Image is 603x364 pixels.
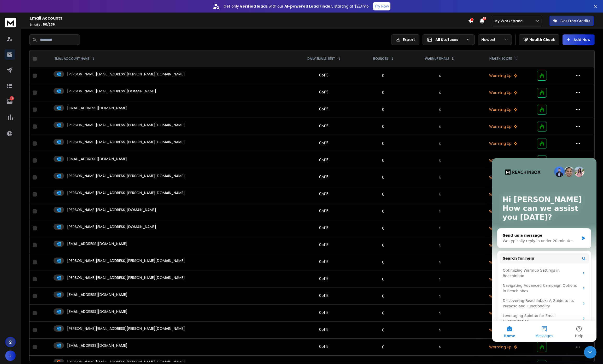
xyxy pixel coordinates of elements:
div: 0 of 15 [319,293,329,298]
img: logo [5,18,16,27]
p: 0 [362,158,404,163]
p: HEALTH SCORE [489,57,512,61]
td: 4 [407,135,472,152]
p: 0 [362,90,404,95]
p: Warming Up [476,226,531,231]
div: EMAIL ACCOUNT NAME [55,57,94,61]
strong: AI-powered Lead Finder, [284,4,333,9]
div: 0 of 15 [319,174,329,180]
p: Health Check [529,37,555,42]
p: DAILY EMAILS SENT [307,57,335,61]
p: Warming Up [476,124,531,129]
p: 0 [362,209,404,214]
p: Warming Up [476,73,531,78]
p: Warming Up [476,260,531,265]
td: 4 [407,186,472,203]
div: 0 of 15 [319,344,329,349]
a: 16 [4,96,15,107]
p: [PERSON_NAME][EMAIL_ADDRESS][DOMAIN_NAME] [67,224,156,229]
div: 0 of 15 [319,225,329,230]
p: [PERSON_NAME][EMAIL_ADDRESS][PERSON_NAME][DOMAIN_NAME] [67,122,185,128]
p: Warming Up [476,192,531,197]
span: 50 [483,17,486,20]
p: [PERSON_NAME][EMAIL_ADDRESS][DOMAIN_NAME] [67,207,156,212]
td: 4 [407,305,472,322]
div: 0 of 15 [319,140,329,146]
p: Warming Up [476,327,531,333]
p: Warming Up [476,158,531,163]
p: 0 [362,124,404,129]
td: 4 [407,288,472,305]
p: Warming Up [476,344,531,350]
div: 0 of 15 [319,208,329,213]
p: [PERSON_NAME][EMAIL_ADDRESS][PERSON_NAME][DOMAIN_NAME] [67,139,185,145]
button: Health Check [519,34,559,45]
p: Warming Up [476,209,531,214]
p: [PERSON_NAME][EMAIL_ADDRESS][PERSON_NAME][DOMAIN_NAME] [67,258,185,263]
button: L [5,350,16,361]
p: Emails : [30,22,468,27]
p: [PERSON_NAME][EMAIL_ADDRESS][PERSON_NAME][DOMAIN_NAME] [67,71,185,77]
p: Warming Up [476,107,531,112]
td: 4 [407,118,472,135]
p: [EMAIL_ADDRESS][DOMAIN_NAME] [67,156,127,162]
button: Add New [563,34,595,45]
span: 50 / 236 [43,22,55,27]
div: 0 of 15 [319,191,329,196]
td: 4 [407,203,472,220]
p: 0 [362,344,404,350]
p: Warming Up [476,311,531,316]
p: 0 [362,311,404,316]
p: [PERSON_NAME][EMAIL_ADDRESS][PERSON_NAME][DOMAIN_NAME] [67,275,185,280]
p: 0 [362,107,404,112]
td: 4 [407,84,472,101]
p: [PERSON_NAME][EMAIL_ADDRESS][DOMAIN_NAME] [67,88,156,94]
button: Newest [478,34,512,45]
td: 4 [407,254,472,271]
p: All Statuses [435,37,464,42]
div: 0 of 15 [319,310,329,315]
button: Try Now [373,2,390,10]
h1: Email Accounts [30,15,468,21]
p: 16 [10,96,14,100]
p: [EMAIL_ADDRESS][DOMAIN_NAME] [67,241,127,246]
p: 0 [362,226,404,231]
button: Export [391,34,419,45]
p: Warming Up [476,277,531,282]
p: [EMAIL_ADDRESS][DOMAIN_NAME] [67,292,127,297]
div: 0 of 15 [319,157,329,163]
p: [PERSON_NAME][EMAIL_ADDRESS][PERSON_NAME][DOMAIN_NAME] [67,173,185,178]
p: [PERSON_NAME][EMAIL_ADDRESS][PERSON_NAME][DOMAIN_NAME] [67,326,185,331]
p: 0 [362,243,404,248]
p: [EMAIL_ADDRESS][DOMAIN_NAME] [67,105,127,111]
strong: verified leads [240,4,268,9]
div: 0 of 15 [319,123,329,129]
div: 0 of 15 [319,327,329,332]
div: 0 of 15 [319,242,329,247]
p: Get Free Credits [560,18,590,23]
p: 0 [362,192,404,197]
td: 4 [407,339,472,356]
p: Warming Up [476,90,531,95]
p: 0 [362,73,404,78]
iframe: Intercom live chat [492,158,596,342]
td: 4 [407,67,472,84]
p: 0 [362,327,404,333]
